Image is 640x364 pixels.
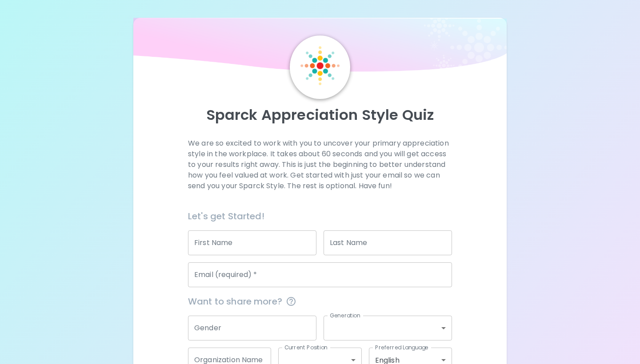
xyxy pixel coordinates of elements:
h6: Let's get Started! [188,209,452,223]
svg: This information is completely confidential and only used for aggregated appreciation studies at ... [286,296,296,307]
label: Preferred Language [375,344,428,351]
img: wave [133,18,507,76]
label: Generation [330,312,360,319]
span: Want to share more? [188,294,452,309]
p: Sparck Appreciation Style Quiz [144,106,496,124]
label: Current Position [284,344,328,351]
img: Sparck Logo [300,46,340,85]
p: We are so excited to work with you to uncover your primary appreciation style in the workplace. I... [188,138,452,191]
